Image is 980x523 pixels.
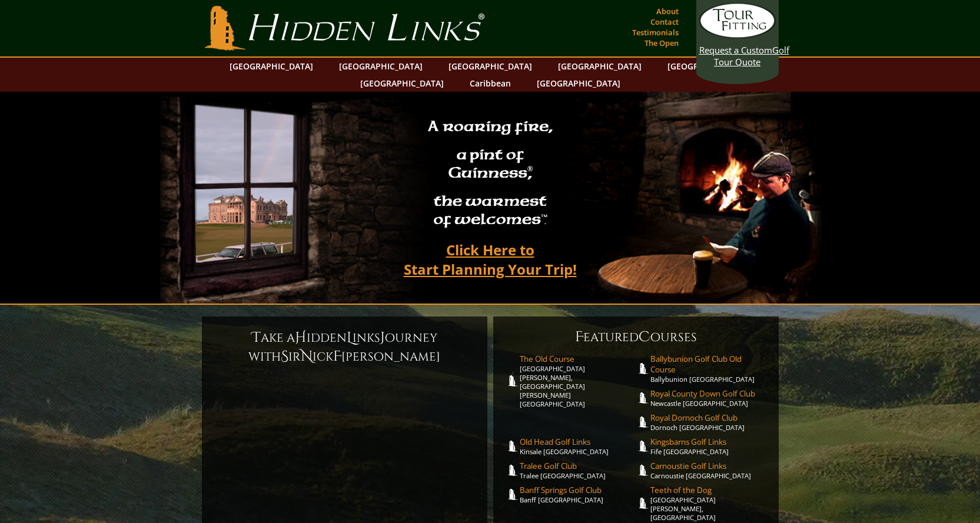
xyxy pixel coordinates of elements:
span: Teeth of the Dog [650,485,767,495]
a: Banff Springs Golf ClubBanff [GEOGRAPHIC_DATA] [520,485,636,504]
a: [GEOGRAPHIC_DATA] [531,75,626,92]
a: [GEOGRAPHIC_DATA] [224,58,319,75]
span: S [281,347,288,366]
a: The Old Course[GEOGRAPHIC_DATA][PERSON_NAME], [GEOGRAPHIC_DATA][PERSON_NAME] [GEOGRAPHIC_DATA] [520,354,636,408]
a: [GEOGRAPHIC_DATA] [354,75,450,92]
a: [GEOGRAPHIC_DATA] [443,58,538,75]
span: H [295,328,307,347]
a: Old Head Golf LinksKinsale [GEOGRAPHIC_DATA] [520,437,636,456]
span: F [333,347,341,366]
span: F [575,328,583,347]
span: C [639,328,650,347]
a: Teeth of the Dog[GEOGRAPHIC_DATA][PERSON_NAME], [GEOGRAPHIC_DATA] [650,485,767,522]
a: The Open [642,35,682,51]
a: Request a CustomGolf Tour Quote [699,3,776,68]
h6: eatured ourses [505,328,767,347]
span: Banff Springs Golf Club [520,485,636,495]
a: Testimonials [629,24,682,41]
a: Caribbean [464,75,517,92]
a: Carnoustie Golf LinksCarnoustie [GEOGRAPHIC_DATA] [650,461,767,480]
h6: ake a idden inks ourney with ir ick [PERSON_NAME] [214,328,476,366]
h2: A roaring fire, a pint of Guinness , the warmest of welcomes™. [420,112,560,236]
span: J [380,328,385,347]
a: Contact [647,14,682,30]
a: Ballybunion Golf Club Old CourseBallybunion [GEOGRAPHIC_DATA] [650,354,767,384]
span: Kingsbarns Golf Links [650,437,767,447]
a: [GEOGRAPHIC_DATA] [552,58,647,75]
span: L [347,328,353,347]
span: N [301,347,313,366]
a: Royal County Down Golf ClubNewcastle [GEOGRAPHIC_DATA] [650,388,767,408]
span: Tralee Golf Club [520,461,636,471]
span: Old Head Golf Links [520,437,636,447]
span: T [252,328,261,347]
a: [GEOGRAPHIC_DATA] [333,58,428,75]
span: Royal County Down Golf Club [650,388,767,399]
span: Royal Dornoch Golf Club [650,412,767,423]
a: Royal Dornoch Golf ClubDornoch [GEOGRAPHIC_DATA] [650,412,767,432]
span: Request a Custom [699,44,772,56]
a: Kingsbarns Golf LinksFife [GEOGRAPHIC_DATA] [650,437,767,456]
a: Click Here toStart Planning Your Trip! [392,236,589,283]
a: Tralee Golf ClubTralee [GEOGRAPHIC_DATA] [520,461,636,480]
span: Carnoustie Golf Links [650,461,767,471]
a: [GEOGRAPHIC_DATA] [662,58,757,75]
span: Ballybunion Golf Club Old Course [650,354,767,375]
span: The Old Course [520,354,636,364]
a: About [653,3,682,19]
